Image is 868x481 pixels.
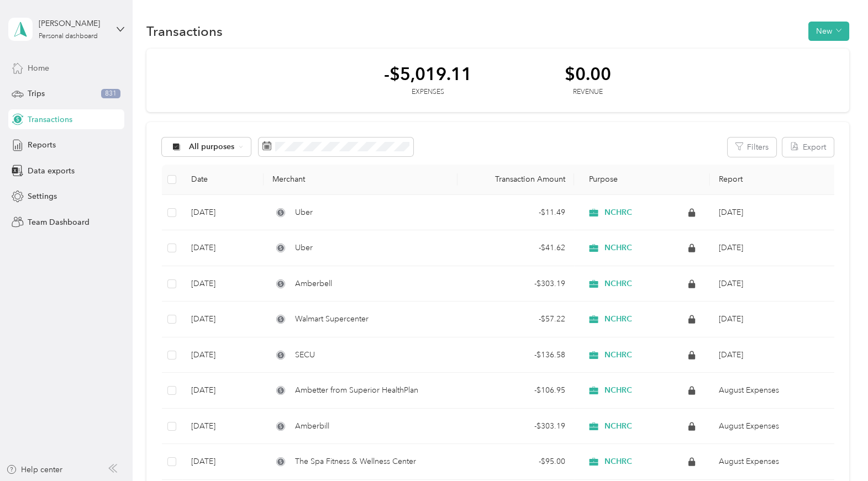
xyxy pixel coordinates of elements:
[28,62,49,74] span: Home
[28,139,56,151] span: Reports
[182,266,264,302] td: [DATE]
[604,243,632,253] span: NCHRC
[182,195,264,231] td: [DATE]
[182,230,264,266] td: [DATE]
[295,207,313,219] span: Uber
[295,456,416,468] span: The Spa Fitness & Wellness Center
[466,349,565,361] div: - $136.58
[6,464,62,475] button: Help center
[28,88,45,99] span: Trips
[710,302,839,337] td: Sep 2025
[710,373,839,409] td: August Expenses
[295,384,418,397] span: Ambetter from Superior HealthPlan
[39,33,98,40] div: Personal dashboard
[604,421,632,431] span: NCHRC
[604,385,632,395] span: NCHRC
[28,191,57,202] span: Settings
[182,373,264,409] td: [DATE]
[604,350,632,360] span: NCHRC
[728,138,776,157] button: Filters
[466,207,565,219] div: - $11.49
[39,18,108,29] div: [PERSON_NAME]
[182,337,264,373] td: [DATE]
[28,216,90,228] span: Team Dashboard
[808,22,849,41] button: New
[710,444,839,480] td: August Expenses
[264,165,457,195] th: Merchant
[604,279,632,289] span: NCHRC
[295,313,369,325] span: Walmart Supercenter
[565,87,611,97] div: Revenue
[466,420,565,432] div: - $303.19
[710,195,839,231] td: Sep 2025
[710,409,839,445] td: August Expenses
[806,419,868,481] iframe: Everlance-gr Chat Button Frame
[295,420,329,432] span: Amberbill
[182,165,264,195] th: Date
[101,89,120,99] span: 831
[182,302,264,337] td: [DATE]
[457,165,574,195] th: Transaction Amount
[295,242,313,254] span: Uber
[782,138,834,157] button: Export
[604,314,632,324] span: NCHRC
[466,384,565,397] div: - $106.95
[28,114,72,125] span: Transactions
[466,278,565,290] div: - $303.19
[189,143,235,151] span: All purposes
[384,87,472,97] div: Expenses
[466,456,565,468] div: - $95.00
[182,409,264,445] td: [DATE]
[565,64,611,83] div: $0.00
[604,208,632,218] span: NCHRC
[710,266,839,302] td: Sep 2025
[28,165,75,177] span: Data exports
[146,25,223,37] h1: Transactions
[583,175,618,184] span: Purpose
[182,444,264,480] td: [DATE]
[466,242,565,254] div: - $41.62
[295,349,315,361] span: SECU
[710,230,839,266] td: Sep 2025
[710,165,839,195] th: Report
[710,337,839,373] td: Sep 2025
[604,457,632,467] span: NCHRC
[466,313,565,325] div: - $57.22
[295,278,332,290] span: Amberbell
[384,64,472,83] div: -$5,019.11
